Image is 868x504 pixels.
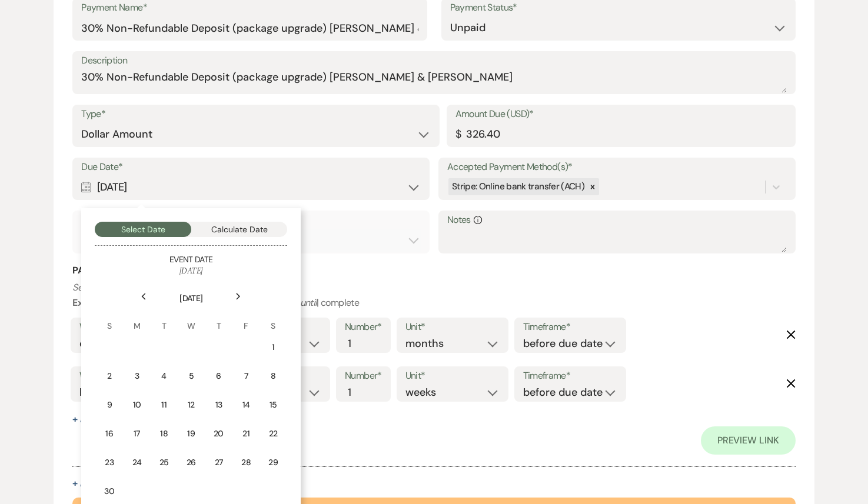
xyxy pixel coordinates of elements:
th: F [233,306,259,332]
h6: [DATE] [95,265,287,277]
label: Who would you like to remind?* [79,368,204,385]
div: 27 [213,456,224,469]
th: S [96,306,122,332]
div: 2 [104,370,115,382]
textarea: 30% Non-Refundable Deposit (package upgrade) [PERSON_NAME] & [PERSON_NAME] [81,69,787,93]
th: T [205,306,232,332]
label: Timeframe* [523,368,617,385]
label: Amount Due (USD)* [455,106,787,123]
b: Example [72,296,109,309]
div: 28 [241,456,251,469]
button: + Add Payment [72,479,145,488]
div: 1 [268,341,278,353]
div: 13 [213,399,224,411]
i: until [300,296,317,309]
div: 7 [241,370,251,382]
a: Preview Link [701,426,796,455]
div: 30 [104,485,115,498]
div: 24 [131,456,142,469]
label: Accepted Payment Method(s)* [447,159,787,176]
div: 19 [186,428,197,440]
h3: Payment Reminder [72,264,796,277]
div: 5 [186,370,197,382]
div: 17 [131,428,142,440]
div: 4 [159,370,169,382]
i: Set reminders for this task. [72,281,177,293]
span: Stripe: Online bank transfer (ACH) [452,181,584,192]
label: Unit* [405,368,500,385]
button: + AddAnotherReminder [72,415,189,424]
label: Due Date* [81,159,421,176]
div: 21 [241,428,251,440]
div: 12 [186,399,197,411]
div: [DATE] [81,176,421,199]
h5: Event Date [95,254,287,266]
div: 20 [213,428,224,440]
label: Who would you like to remind?* [79,319,204,336]
th: S [260,306,286,332]
label: Number* [345,368,382,385]
div: 6 [213,370,224,382]
div: 23 [104,456,115,469]
div: 3 [131,370,142,382]
div: 22 [268,428,278,440]
div: 26 [186,456,197,469]
label: Notes [447,212,787,229]
button: Select Date [95,222,191,237]
div: 14 [241,399,251,411]
div: 11 [159,399,169,411]
div: 25 [159,456,169,469]
th: [DATE] [96,278,286,305]
div: 18 [159,428,169,440]
label: Unit* [405,319,500,336]
label: Timeframe* [523,319,617,336]
p: : weekly | | 2 | months | before event date | | complete [72,280,796,310]
div: $ [455,126,461,142]
div: 10 [131,399,142,411]
div: 15 [268,399,278,411]
div: 9 [104,399,115,411]
th: M [124,306,149,332]
th: W [178,306,204,332]
button: Calculate Date [191,222,288,237]
div: 29 [268,456,278,469]
th: T [151,306,177,332]
label: Type* [81,106,430,123]
div: 8 [268,370,278,382]
label: Description [81,52,787,69]
label: Number* [345,319,382,336]
div: 16 [104,428,115,440]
